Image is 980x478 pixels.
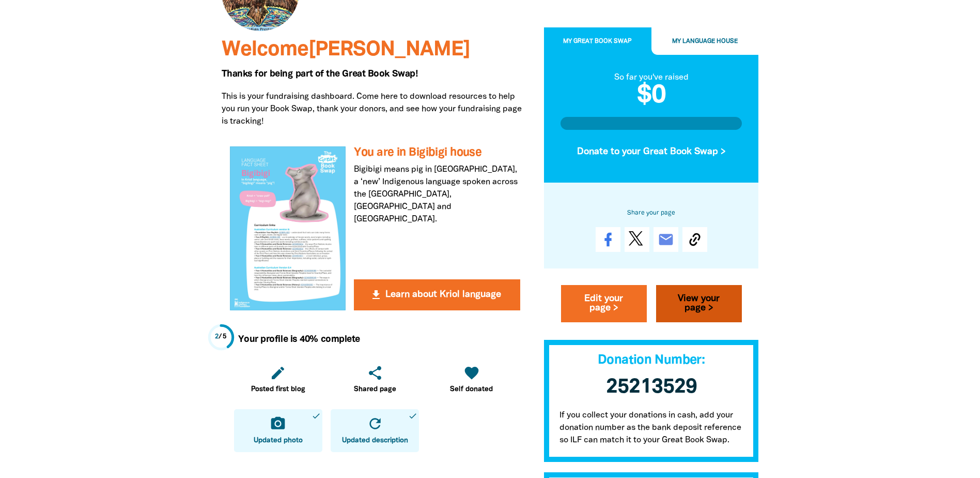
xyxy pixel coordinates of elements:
[598,354,705,366] span: Donation Number:
[331,409,419,452] a: refreshUpdated descriptiondone
[342,436,408,446] span: Updated description
[656,285,742,322] a: View your page >
[354,279,520,310] button: get_app Learn about Kriol language
[234,409,322,452] a: camera_altUpdated photodone
[238,335,360,343] strong: Your profile is 40% complete
[561,138,742,166] button: Donate to your Great Book Swap >
[682,227,707,252] button: Copy Link
[561,207,742,219] h6: Share your page
[654,227,678,252] a: email
[658,231,674,248] i: email
[215,334,219,340] span: 2
[544,27,651,55] button: My Great Book Swap
[672,38,738,44] span: My Language House
[270,415,286,432] i: camera_alt
[354,146,520,159] h3: You are in Bigibigi house
[561,84,742,109] h2: $0
[251,384,305,395] span: Posted first blog
[312,411,321,421] i: done
[561,72,742,84] div: So far you've raised
[367,365,383,381] i: share
[331,358,419,401] a: shareShared page
[215,332,227,342] div: / 5
[463,365,480,381] i: favorite
[222,70,418,78] span: Thanks for being part of the Great Book Swap!
[651,27,759,55] button: My Language House
[625,227,649,252] a: Post
[370,289,382,301] i: get_app
[606,378,697,397] span: 25213529
[450,384,493,395] span: Self donated
[354,384,396,395] span: Shared page
[270,365,286,381] i: edit
[408,411,417,421] i: done
[234,358,322,401] a: editPosted first blog
[544,409,759,462] p: If you collect your donations in cash, add your donation number as the bank deposit reference so ...
[254,436,303,446] span: Updated photo
[222,40,470,59] span: Welcome [PERSON_NAME]
[561,285,647,322] a: Edit your page >
[427,358,516,401] a: favoriteSelf donated
[563,38,632,44] span: My Great Book Swap
[367,415,383,432] i: refresh
[596,227,620,252] a: Share
[230,146,346,310] img: You are in Bigibigi house
[222,91,528,128] p: This is your fundraising dashboard. Come here to download resources to help you run your Book Swa...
